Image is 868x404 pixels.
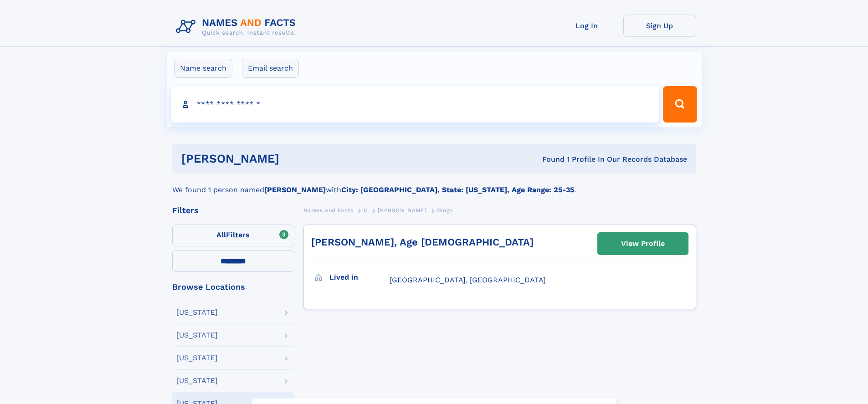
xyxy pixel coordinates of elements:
div: [US_STATE] [176,309,218,316]
div: Found 1 Profile In Our Records Database [411,154,687,164]
div: [US_STATE] [176,354,218,362]
div: View Profile [621,233,665,254]
input: search input [171,86,659,123]
h1: [PERSON_NAME] [181,153,411,164]
b: [PERSON_NAME] [264,185,326,194]
a: View Profile [598,233,688,255]
a: Sign Up [623,15,696,37]
div: [US_STATE] [176,377,218,384]
div: Browse Locations [172,283,294,291]
label: Name search [174,59,232,78]
span: C [364,207,368,214]
a: [PERSON_NAME], Age [DEMOGRAPHIC_DATA] [311,236,534,248]
h3: Lived in [329,270,390,285]
span: [GEOGRAPHIC_DATA], [GEOGRAPHIC_DATA] [390,276,546,284]
a: C [364,205,368,216]
span: [PERSON_NAME] [378,207,426,214]
span: All [216,230,226,239]
a: Log In [550,15,623,37]
img: Logo Names and Facts [172,15,303,39]
div: We found 1 person named with . [172,174,696,195]
a: [PERSON_NAME] [378,205,426,216]
b: City: [GEOGRAPHIC_DATA], State: [US_STATE], Age Range: 25-35 [341,185,574,194]
button: Search Button [663,86,697,123]
div: Filters [172,206,294,215]
span: Diego [437,207,453,214]
label: Filters [172,225,294,246]
a: Names and Facts [303,205,354,216]
div: [US_STATE] [176,332,218,339]
label: Email search [242,59,299,78]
